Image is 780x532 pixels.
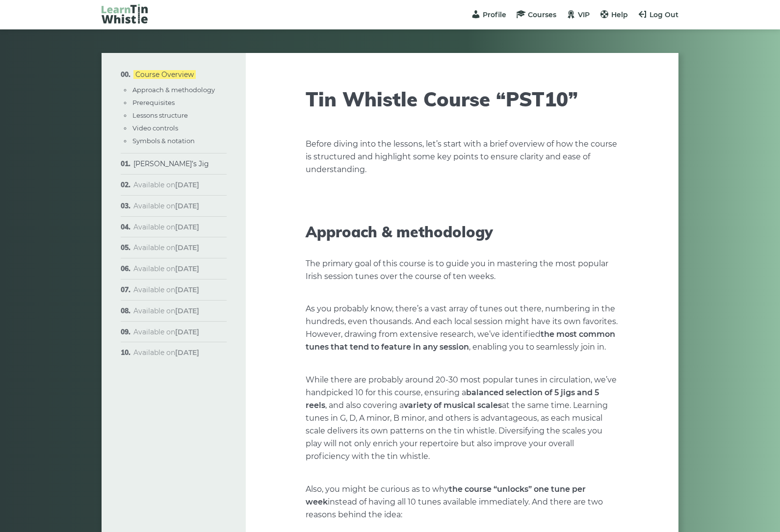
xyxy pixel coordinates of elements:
[306,303,619,354] p: As you probably know, there’s a vast array of tunes out there, numbering in the hundreds, even th...
[306,374,619,463] p: While there are probably around 20-30 most popular tunes in circulation, we’ve handpicked 10 for ...
[175,306,199,315] strong: [DATE]
[528,10,556,19] span: Courses
[599,10,628,19] a: Help
[306,87,619,111] h1: Tin Whistle Course “PST10”
[133,348,199,357] span: Available on
[483,10,506,19] span: Profile
[132,111,188,119] a: Lessons structure
[175,285,199,294] strong: [DATE]
[132,124,178,132] a: Video controls
[133,243,199,252] span: Available on
[306,138,619,176] p: Before diving into the lessons, let’s start with a brief overview of how the course is structured...
[611,10,628,19] span: Help
[102,4,148,24] img: LearnTinWhistle.com
[132,99,175,106] a: Prerequisites
[404,401,502,410] strong: variety of musical scales
[133,70,196,79] a: Course Overview
[133,180,199,189] span: Available on
[650,10,678,19] span: Log Out
[175,180,199,189] strong: [DATE]
[638,10,678,19] a: Log Out
[133,264,199,273] span: Available on
[306,484,586,507] strong: the course “unlocks” one tune per week
[132,137,195,145] a: Symbols & notation
[133,328,199,336] span: Available on
[306,483,619,521] p: Also, you might be curious as to why instead of having all 10 tunes available immediately. And th...
[306,257,619,283] p: The primary goal of this course is to guide you in mastering the most popular Irish session tunes...
[578,10,590,19] span: VIP
[133,159,209,168] a: [PERSON_NAME]’s Jig
[566,10,590,19] a: VIP
[175,243,199,252] strong: [DATE]
[306,223,619,241] h2: Approach & methodology
[175,223,199,231] strong: [DATE]
[175,328,199,336] strong: [DATE]
[471,10,506,19] a: Profile
[133,223,199,231] span: Available on
[516,10,556,19] a: Courses
[133,306,199,315] span: Available on
[175,202,199,210] strong: [DATE]
[175,264,199,273] strong: [DATE]
[133,285,199,294] span: Available on
[133,202,199,210] span: Available on
[175,348,199,357] strong: [DATE]
[132,86,215,94] a: Approach & methodology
